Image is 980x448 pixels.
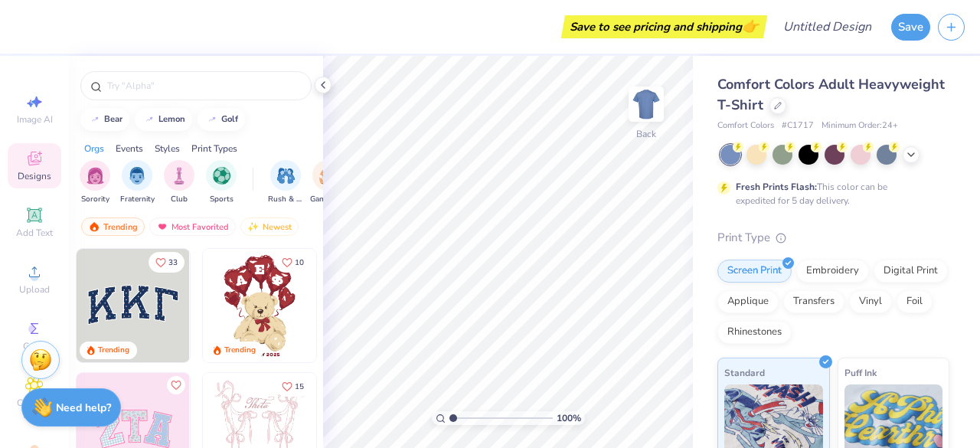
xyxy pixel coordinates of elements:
img: Club Image [171,167,188,185]
span: Rush & Bid [268,194,303,205]
span: Designs [18,170,51,182]
div: Trending [224,345,256,356]
img: 587403a7-0594-4a7f-b2bd-0ca67a3ff8dd [203,249,316,362]
span: 👉 [742,17,759,35]
button: lemon [135,108,192,131]
span: Puff Ink [844,365,877,381]
span: Upload [19,283,50,296]
div: bear [104,115,122,123]
div: Trending [98,345,129,356]
button: golf [198,108,245,131]
div: filter for Fraternity [120,160,155,205]
button: Like [149,252,185,273]
button: Like [275,252,311,273]
button: filter button [206,160,237,205]
div: golf [221,115,238,123]
div: Vinyl [849,290,892,313]
button: filter button [164,160,194,205]
span: 10 [295,259,304,267]
span: 100 % [557,411,581,425]
div: This color can be expedited for 5 day delivery. [736,180,924,208]
img: Newest.gif [247,221,260,232]
div: Styles [155,142,180,155]
button: filter button [120,160,155,205]
span: Club [171,194,188,205]
img: Back [631,89,661,119]
div: filter for Sports [206,160,237,205]
span: 33 [168,259,178,267]
span: Image AI [17,113,53,126]
div: Print Types [191,142,237,155]
span: Clipart & logos [8,397,61,421]
img: edfb13fc-0e43-44eb-bea2-bf7fc0dd67f9 [189,249,302,362]
span: # C1717 [782,119,814,132]
button: bear [80,108,129,131]
span: 15 [295,383,304,391]
input: Untitled Design [771,11,884,42]
button: filter button [268,160,303,205]
span: Greek [23,340,47,352]
img: trend_line.gif [89,115,101,124]
div: filter for Sorority [80,160,110,205]
img: e74243e0-e378-47aa-a400-bc6bcb25063a [315,249,429,362]
div: Digital Print [874,260,948,283]
img: trending.gif [88,221,100,232]
div: filter for Club [164,160,194,205]
div: Orgs [84,142,104,155]
div: Rhinestones [717,321,792,344]
img: Game Day Image [319,167,337,185]
button: Like [167,376,185,394]
span: Sorority [81,194,109,205]
div: Embroidery [796,260,869,283]
span: Add Text [16,227,53,239]
img: trend_line.gif [206,115,218,124]
span: Fraternity [120,194,155,205]
div: filter for Rush & Bid [268,160,303,205]
button: Save [891,14,930,41]
div: Foil [897,290,933,313]
div: Back [636,127,656,141]
div: Newest [240,217,299,236]
div: Trending [81,217,145,236]
div: filter for Game Day [310,160,345,205]
strong: Fresh Prints Flash: [736,181,817,193]
img: Fraternity Image [129,167,145,185]
button: Like [275,376,311,397]
div: Save to see pricing and shipping [565,15,763,38]
img: Sports Image [213,167,230,185]
strong: Need help? [56,401,111,415]
div: Print Type [717,229,949,247]
div: lemon [158,115,185,123]
span: Minimum Order: 24 + [822,119,898,132]
div: Events [116,142,143,155]
img: trend_line.gif [143,115,155,124]
img: Rush & Bid Image [277,167,295,185]
div: Most Favorited [149,217,236,236]
button: filter button [310,160,345,205]
div: Transfers [783,290,844,313]
img: most_fav.gif [156,221,168,232]
input: Try "Alpha" [106,78,302,93]
div: Applique [717,290,779,313]
img: Sorority Image [87,167,104,185]
span: Standard [724,365,765,381]
span: Sports [210,194,234,205]
button: filter button [80,160,110,205]
img: 3b9aba4f-e317-4aa7-a679-c95a879539bd [77,249,190,362]
span: Comfort Colors Adult Heavyweight T-Shirt [717,75,945,114]
span: Comfort Colors [717,119,774,132]
div: Screen Print [717,260,792,283]
span: Game Day [310,194,345,205]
